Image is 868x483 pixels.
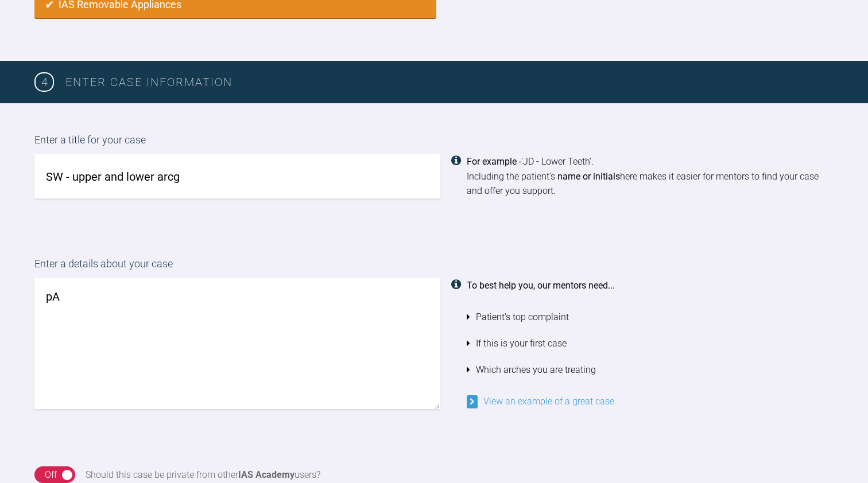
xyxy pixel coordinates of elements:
[34,132,834,154] label: Enter a title for your case
[557,171,620,182] strong: name or initials
[467,330,834,357] li: If this is your first case
[86,468,320,482] div: Should this case be private from other users?
[65,73,834,91] h3: Enter case information
[467,357,834,383] li: Which arches you are treating
[45,468,57,482] div: Off
[34,154,440,198] input: JD - Lower Teeth
[467,156,521,167] strong: For example -
[467,280,615,291] strong: To best help you, our mentors need...
[467,154,834,198] div: 'JD - Lower Teeth'. Including the patient's here makes it easier for mentors to find your case an...
[238,469,294,480] strong: IAS Academy
[34,72,54,92] span: 4
[467,304,834,330] li: Patient's top complaint
[34,278,440,409] textarea: pAT
[467,396,614,407] a: View an example of a great case
[34,256,834,278] label: Enter a details about your case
